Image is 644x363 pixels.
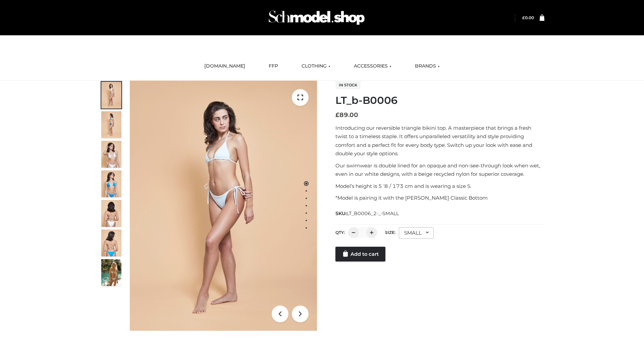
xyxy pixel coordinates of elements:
p: *Model is pairing it with the [PERSON_NAME] Classic Bottom [335,194,544,202]
a: FFP [264,59,283,74]
img: ArielClassicBikiniTop_CloudNine_AzureSky_OW114ECO_3-scaled.jpg [101,141,121,168]
span: In stock [335,81,361,89]
a: £0.00 [522,15,534,20]
label: QTY: [335,230,345,235]
h1: LT_b-B0006 [335,94,544,107]
p: Our swimwear is double lined for an opaque and non-see-through look when wet, even in our white d... [335,161,544,178]
img: ArielClassicBikiniTop_CloudNine_AzureSky_OW114ECO_2-scaled.jpg [101,111,121,138]
label: Size: [385,230,395,235]
bdi: 89.00 [335,111,358,119]
p: Introducing our reversible triangle bikini top. A masterpiece that brings a fresh twist to a time... [335,124,544,158]
a: CLOTHING [297,59,335,74]
img: Schmodel Admin 964 [266,4,367,31]
img: ArielClassicBikiniTop_CloudNine_AzureSky_OW114ECO_4-scaled.jpg [101,170,121,197]
p: Model’s height is 5 ‘8 / 173 cm and is wearing a size S. [335,182,544,191]
div: SMALL [399,227,434,239]
a: BRANDS [410,59,445,74]
img: ArielClassicBikiniTop_CloudNine_AzureSky_OW114ECO_8-scaled.jpg [101,230,121,256]
a: ACCESSORIES [349,59,396,74]
span: £ [335,111,339,119]
img: Arieltop_CloudNine_AzureSky2.jpg [101,259,121,286]
span: LT_B0006_2-_-SMALL [346,210,399,216]
a: [DOMAIN_NAME] [199,59,250,74]
bdi: 0.00 [522,15,534,20]
img: ArielClassicBikiniTop_CloudNine_AzureSky_OW114ECO_7-scaled.jpg [101,200,121,227]
span: SKU: [335,209,399,217]
a: Add to cart [335,247,385,261]
img: ArielClassicBikiniTop_CloudNine_AzureSky_OW114ECO_1-scaled.jpg [101,82,121,109]
img: ArielClassicBikiniTop_CloudNine_AzureSky_OW114ECO_1 [130,81,317,331]
span: £ [522,15,525,20]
